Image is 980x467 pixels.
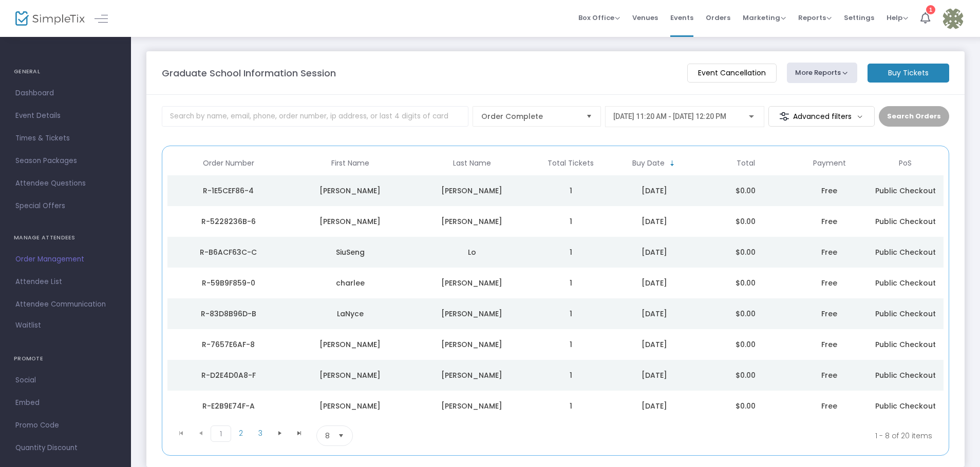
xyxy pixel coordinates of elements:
span: Order Management [15,253,116,266]
span: Free [821,339,837,350]
div: Angela [292,186,408,196]
div: 9/24/2025 [611,401,698,411]
span: Box Office [578,13,620,23]
div: 9/24/2025 [611,370,698,380]
span: Waitlist [15,320,41,331]
span: Orders [706,5,730,31]
span: Special Offers [15,199,116,213]
td: 1 [533,298,609,329]
input: Search by name, email, phone, order number, ip address, or last 4 digits of card [162,106,468,127]
td: $0.00 [700,237,791,268]
div: Lynsey [292,401,408,411]
span: Free [821,186,837,196]
m-button: Event Cancellation [687,64,777,83]
span: Last Name [453,159,491,168]
div: Ellen [292,370,408,380]
span: Go to the next page [270,425,290,441]
span: Go to the last page [295,429,304,437]
m-panel-title: Graduate School Information Session [162,66,336,80]
div: Slaman [413,339,530,350]
span: Times & Tickets [15,132,116,145]
span: Page 3 [251,425,270,441]
span: Reports [798,13,832,23]
td: $0.00 [700,268,791,298]
div: 9/24/2025 [611,339,698,350]
td: 1 [533,268,609,298]
div: Lo [413,247,530,257]
div: 9/24/2025 [611,216,698,227]
span: Page 2 [231,425,251,441]
span: Public Checkout [875,401,936,411]
span: First Name [331,159,369,168]
td: $0.00 [700,360,791,391]
span: Free [821,401,837,411]
span: Sortable [668,159,676,168]
div: 9/24/2025 [611,186,698,196]
span: Events [670,5,693,31]
td: 1 [533,237,609,268]
span: Marketing [743,13,786,23]
div: Bey [413,216,530,227]
div: Data table [167,151,944,421]
div: Stanard [413,186,530,196]
div: R-7657E6AF-8 [170,339,287,350]
div: cobb [413,278,530,288]
td: 1 [533,175,609,206]
div: R-D2E4D0A8-F [170,370,287,380]
span: Total [737,159,755,168]
div: 9/24/2025 [611,247,698,257]
span: Public Checkout [875,370,936,380]
td: $0.00 [700,329,791,360]
span: Dashboard [15,87,116,100]
div: R-5228236B-6 [170,216,287,227]
td: 1 [533,391,609,421]
div: Reyes [413,401,530,411]
div: R-83D8B96D-B [170,309,287,319]
h4: MANAGE ATTENDEES [14,228,117,248]
td: 1 [533,206,609,237]
div: LaNyce [292,309,408,319]
div: 9/24/2025 [611,278,698,288]
td: $0.00 [700,175,791,206]
td: $0.00 [700,206,791,237]
button: Select [582,107,596,126]
kendo-pager-info: 1 - 8 of 20 items [455,425,932,446]
span: Quantity Discount [15,441,116,455]
span: 8 [325,431,330,441]
span: Free [821,216,837,227]
td: 1 [533,329,609,360]
span: Free [821,370,837,380]
span: Attendee List [15,275,116,289]
div: 9/24/2025 [611,309,698,319]
span: Attendee Communication [15,298,116,311]
span: Free [821,278,837,288]
span: Public Checkout [875,247,936,257]
div: R-1E5CEF86-4 [170,186,287,196]
div: Rebecca [292,339,408,350]
span: Venues [632,5,658,31]
span: Free [821,247,837,257]
div: SiuSeng [292,247,408,257]
span: Attendee Questions [15,177,116,190]
span: Social [15,374,116,387]
span: Order Complete [481,111,578,121]
div: R-B6ACF63C-C [170,247,287,257]
img: filter [779,111,789,121]
span: Public Checkout [875,339,936,350]
td: $0.00 [700,298,791,329]
h4: GENERAL [14,62,117,82]
span: Embed [15,396,116,410]
span: Go to the last page [290,425,309,441]
div: Hallett [413,309,530,319]
span: Free [821,309,837,319]
span: Payment [813,159,846,168]
span: Settings [844,5,874,31]
span: Season Packages [15,154,116,168]
m-button: Advanced filters [768,106,875,127]
span: Promo Code [15,419,116,432]
span: Buy Date [632,159,665,168]
div: charlee [292,278,408,288]
td: 1 [533,360,609,391]
span: Go to the next page [276,429,284,437]
span: Order Number [203,159,254,168]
